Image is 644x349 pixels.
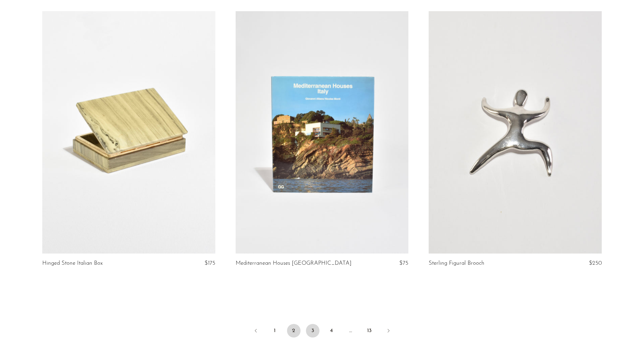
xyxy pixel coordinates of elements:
span: $175 [205,260,215,266]
a: 1 [268,324,282,337]
span: $75 [399,260,408,266]
a: Sterling Figural Brooch [429,260,484,266]
a: 13 [363,324,376,337]
a: Next [382,324,395,339]
span: $250 [589,260,602,266]
a: Mediterranean Houses [GEOGRAPHIC_DATA] [236,260,352,266]
a: Hinged Stone Italian Box [42,260,103,266]
a: 3 [306,324,319,337]
span: 2 [287,324,301,337]
a: Previous [249,324,263,339]
span: … [344,324,357,337]
a: 4 [325,324,338,337]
